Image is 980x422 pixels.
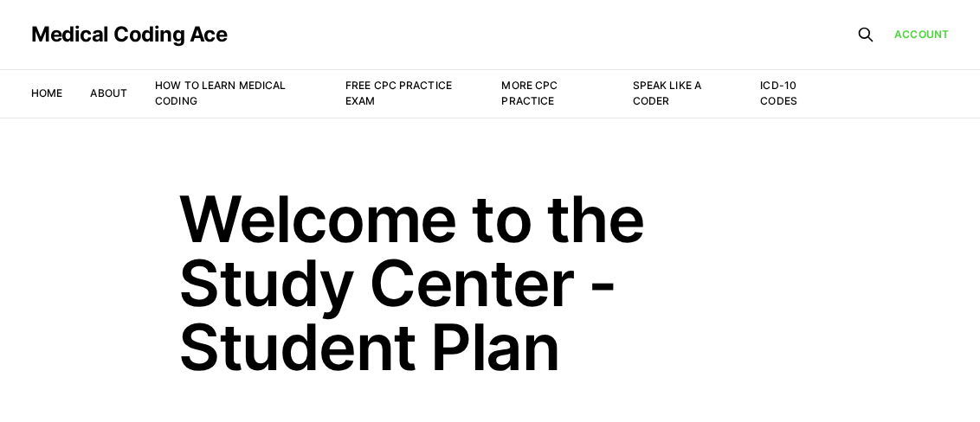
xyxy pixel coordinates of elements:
a: Free CPC Practice Exam [345,79,452,107]
a: Speak Like a Coder [633,79,701,107]
a: About [90,86,127,99]
a: Medical Coding Ace [31,24,227,45]
a: More CPC Practice [501,79,558,107]
h1: Welcome to the Study Center - Student Plan [178,187,802,379]
a: How to Learn Medical Coding [155,79,286,107]
a: ICD-10 Codes [760,79,797,107]
a: Home [31,86,62,99]
a: Account [894,27,949,42]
